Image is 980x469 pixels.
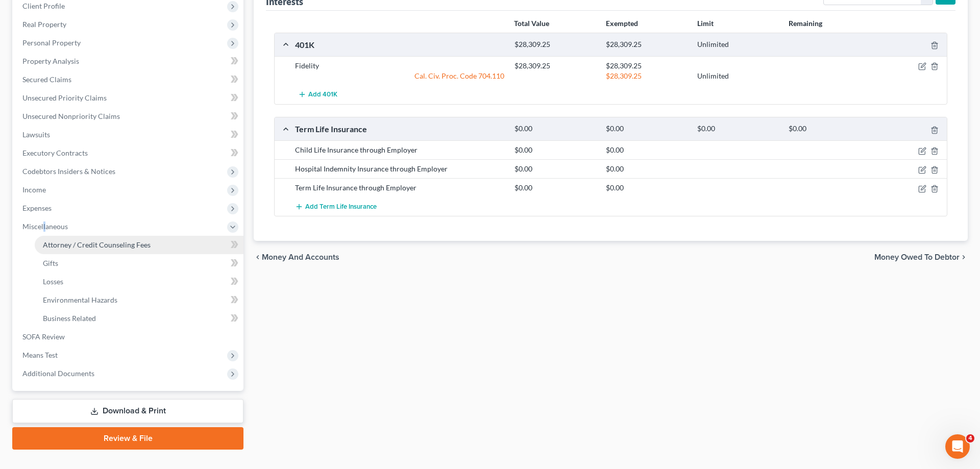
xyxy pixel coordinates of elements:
[22,93,107,102] span: Unsecured Priority Claims
[22,185,46,194] span: Income
[509,124,601,134] div: $0.00
[12,427,243,450] a: Review & File
[254,253,262,261] i: chevron_left
[43,314,96,323] span: Business Related
[14,52,243,70] a: Property Analysis
[22,149,88,157] span: Executory Contracts
[601,183,692,193] div: $0.00
[789,19,822,28] strong: Remaining
[509,145,601,155] div: $0.00
[262,253,339,261] span: Money and Accounts
[290,61,509,71] div: Fidelity
[966,434,974,442] span: 4
[290,183,509,193] div: Term Life Insurance through Employer
[22,57,79,65] span: Property Analysis
[697,19,714,28] strong: Limit
[945,434,970,459] iframe: Intercom live chat
[509,183,601,193] div: $0.00
[601,145,692,155] div: $0.00
[22,351,58,359] span: Means Test
[22,20,66,29] span: Real Property
[692,40,783,50] div: Unlimited
[601,124,692,134] div: $0.00
[290,39,509,50] div: 401K
[22,204,52,212] span: Expenses
[14,70,243,89] a: Secured Claims
[514,19,549,28] strong: Total Value
[14,328,243,346] a: SOFA Review
[35,291,243,309] a: Environmental Hazards
[874,253,960,261] span: Money Owed to Debtor
[14,144,243,162] a: Executory Contracts
[295,85,340,104] button: Add 401K
[290,145,509,155] div: Child Life Insurance through Employer
[35,309,243,328] a: Business Related
[22,2,65,10] span: Client Profile
[692,71,783,81] div: Unlimited
[22,38,81,47] span: Personal Property
[35,273,243,291] a: Losses
[290,164,509,174] div: Hospital Indemnity Insurance through Employer
[308,91,337,99] span: Add 401K
[509,164,601,174] div: $0.00
[606,19,638,28] strong: Exempted
[14,89,243,107] a: Unsecured Priority Claims
[509,61,601,71] div: $28,309.25
[12,399,243,423] a: Download & Print
[22,332,65,341] span: SOFA Review
[601,164,692,174] div: $0.00
[22,130,50,139] span: Lawsuits
[22,75,71,84] span: Secured Claims
[22,369,94,378] span: Additional Documents
[960,253,968,261] i: chevron_right
[43,295,117,304] span: Environmental Hazards
[43,277,63,286] span: Losses
[43,259,58,267] span: Gifts
[509,40,601,50] div: $28,309.25
[22,112,120,120] span: Unsecured Nonpriority Claims
[35,236,243,254] a: Attorney / Credit Counseling Fees
[601,40,692,50] div: $28,309.25
[295,197,377,216] button: Add Term Life Insurance
[35,254,243,273] a: Gifts
[254,253,339,261] button: chevron_left Money and Accounts
[305,203,377,211] span: Add Term Life Insurance
[874,253,968,261] button: Money Owed to Debtor chevron_right
[601,71,692,81] div: $28,309.25
[14,126,243,144] a: Lawsuits
[783,124,875,134] div: $0.00
[692,124,783,134] div: $0.00
[290,71,509,81] div: Cal. Civ. Proc. Code 704.110
[22,222,68,231] span: Miscellaneous
[22,167,115,176] span: Codebtors Insiders & Notices
[43,240,151,249] span: Attorney / Credit Counseling Fees
[290,124,509,134] div: Term Life Insurance
[601,61,692,71] div: $28,309.25
[14,107,243,126] a: Unsecured Nonpriority Claims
